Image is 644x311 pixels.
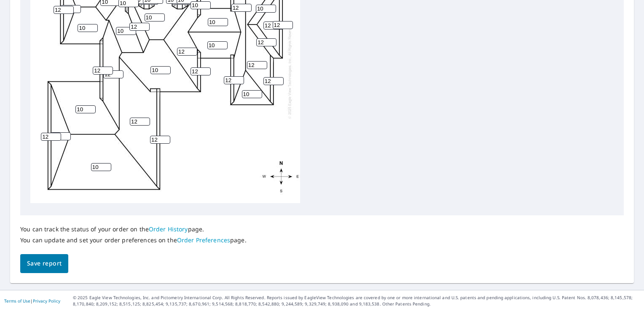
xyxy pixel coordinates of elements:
[27,258,62,269] span: Save report
[20,225,247,233] p: You can track the status of your order on the page.
[149,225,188,233] a: Order History
[177,236,230,244] a: Order Preferences
[73,295,640,307] p: © 2025 Eagle View Technologies, Inc. and Pictometry International Corp. All Rights Reserved. Repo...
[20,254,68,273] button: Save report
[20,236,247,244] p: You can update and set your order preferences on the page.
[33,298,60,304] a: Privacy Policy
[4,298,30,304] a: Terms of Use
[4,298,60,303] p: |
